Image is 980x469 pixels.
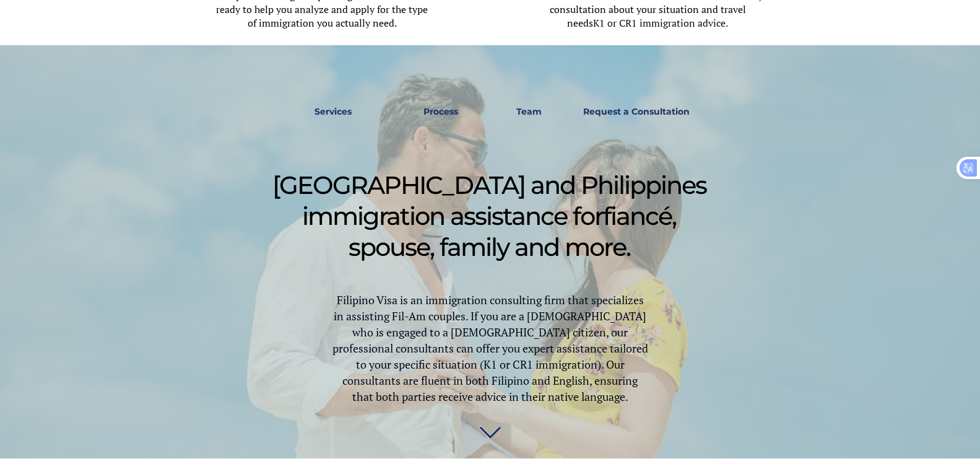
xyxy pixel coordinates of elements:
[272,170,706,262] span: [GEOGRAPHIC_DATA] and Philippines immigration assistance for , spouse, family and more.
[508,98,550,126] a: Team
[603,201,672,231] span: fiancé
[417,98,464,126] a: Process
[314,106,352,117] strong: Services
[516,106,542,117] strong: Team
[332,292,648,404] span: Filipino Visa is an immigration consulting firm that specializes in assisting Fil-Am couples. If ...
[583,106,690,117] strong: Request a Consultation
[593,16,728,30] span: K1 or CR1 immigration advice.
[578,98,695,126] a: Request a Consultation
[423,106,458,117] strong: Process
[306,98,360,126] a: Services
